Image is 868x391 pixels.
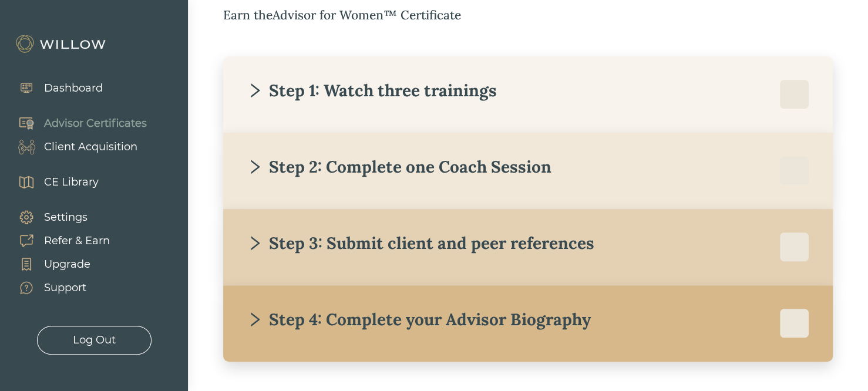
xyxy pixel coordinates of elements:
[44,174,99,190] div: CE Library
[247,235,263,251] span: right
[44,116,147,132] div: Advisor Certificates
[247,159,263,175] span: right
[6,205,110,229] a: Settings
[73,332,116,348] div: Log Out
[6,112,147,135] a: Advisor Certificates
[44,139,137,155] div: Client Acquisition
[247,80,497,101] div: Step 1: Watch three trainings
[6,76,103,100] a: Dashboard
[6,229,110,252] a: Refer & Earn
[247,82,263,99] span: right
[247,156,551,177] div: Step 2: Complete one Coach Session
[223,6,833,25] div: Earn the Advisor for Women™ Certificate
[44,233,110,249] div: Refer & Earn
[44,210,88,225] div: Settings
[6,135,147,159] a: Client Acquisition
[44,80,103,96] div: Dashboard
[247,311,263,328] span: right
[6,252,110,276] a: Upgrade
[15,35,109,53] img: Willow
[44,257,90,272] div: Upgrade
[6,170,99,194] a: CE Library
[44,280,86,296] div: Support
[247,232,594,254] div: Step 3: Submit client and peer references
[247,309,591,330] div: Step 4: Complete your Advisor Biography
